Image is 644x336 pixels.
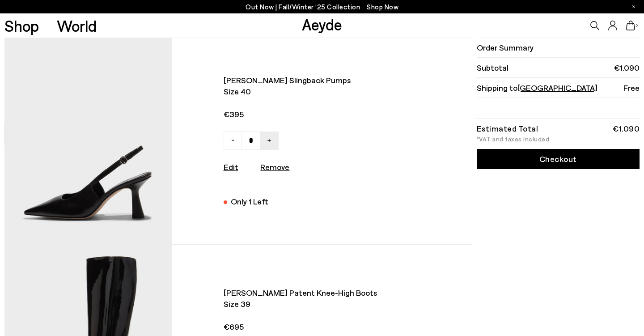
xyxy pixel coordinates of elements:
[231,134,234,145] span: -
[231,196,268,208] div: Only 1 Left
[224,287,406,298] span: [PERSON_NAME] patent knee-high boots
[302,15,342,34] a: Aeyde
[260,162,289,172] u: Remove
[477,38,640,58] li: Order Summary
[224,86,406,97] span: Size 40
[614,62,640,73] span: €1.090
[367,3,398,11] span: Navigate to /collections/new-in
[224,132,242,150] a: -
[477,125,538,132] div: Estimated Total
[4,18,39,34] a: Shop
[613,125,640,132] div: €1.090
[224,75,406,86] span: [PERSON_NAME] slingback pumps
[623,82,640,94] span: Free
[260,132,279,150] a: +
[224,162,238,172] a: Edit
[224,321,406,332] span: €695
[517,83,597,93] span: [GEOGRAPHIC_DATA]
[4,38,172,244] img: AEYDE-FERNANDA-NAPPA-LEATHER-BLACK-1_c2daeea2-c239-46a2-91b9-0ed8d3f1a28a_580x.jpg
[477,149,640,169] a: Checkout
[246,1,398,13] p: Out Now | Fall/Winter ‘25 Collection
[635,23,640,28] span: 2
[477,82,597,94] span: Shipping to
[477,136,640,142] div: *VAT and taxes included
[224,109,406,120] span: €395
[57,18,97,34] a: World
[267,134,271,145] span: +
[224,298,406,310] span: Size 39
[477,58,640,78] li: Subtotal
[626,21,635,30] a: 2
